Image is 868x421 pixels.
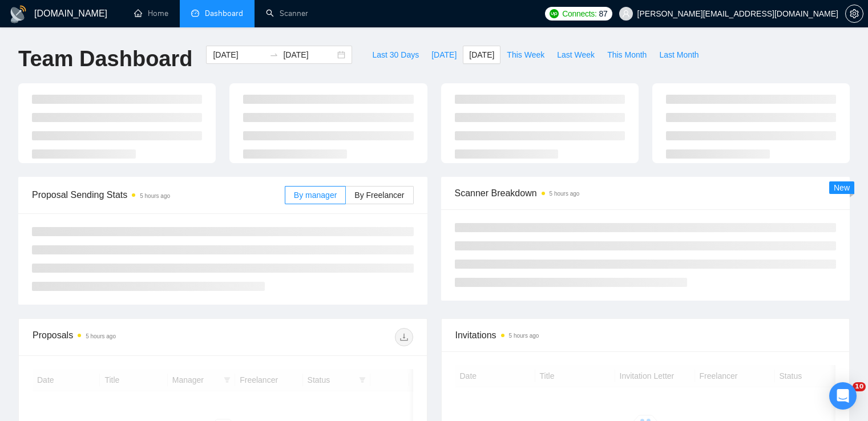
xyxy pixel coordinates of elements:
span: This Week [507,48,544,61]
button: This Week [500,46,551,64]
div: Proposals [33,328,223,346]
img: logo [9,5,27,23]
input: End date [283,48,335,61]
button: Last 30 Days [366,46,425,64]
span: This Month [607,48,647,61]
div: Open Intercom Messenger [829,382,857,410]
button: [DATE] [425,46,463,64]
span: 10 [853,382,866,391]
a: homeHome [134,9,168,18]
img: upwork-logo.png [550,9,559,18]
time: 5 hours ago [509,333,539,339]
span: Scanner Breakdown [455,186,837,200]
button: [DATE] [463,46,500,64]
span: [DATE] [431,48,457,61]
span: to [269,50,278,59]
span: Proposal Sending Stats [32,188,285,202]
span: setting [846,9,863,18]
span: swap-right [269,50,278,59]
button: Last Week [551,46,601,64]
span: Last Month [659,48,699,61]
time: 5 hours ago [86,333,116,339]
h1: Team Dashboard [18,46,192,72]
time: 5 hours ago [140,193,170,199]
button: Last Month [653,46,705,64]
input: Start date [213,48,265,61]
a: searchScanner [266,9,308,18]
span: Invitations [455,328,836,342]
span: By manager [294,191,337,200]
button: This Month [601,46,653,64]
span: dashboard [191,9,199,17]
button: setting [845,5,863,23]
span: By Freelancer [354,191,404,200]
a: setting [845,9,863,18]
span: Dashboard [205,9,243,18]
span: Last 30 Days [372,48,419,61]
span: Connects: [562,7,596,20]
span: [DATE] [469,48,494,61]
time: 5 hours ago [550,191,580,197]
span: New [834,183,850,192]
span: user [622,10,630,18]
span: 87 [599,7,608,20]
span: Last Week [557,48,595,61]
